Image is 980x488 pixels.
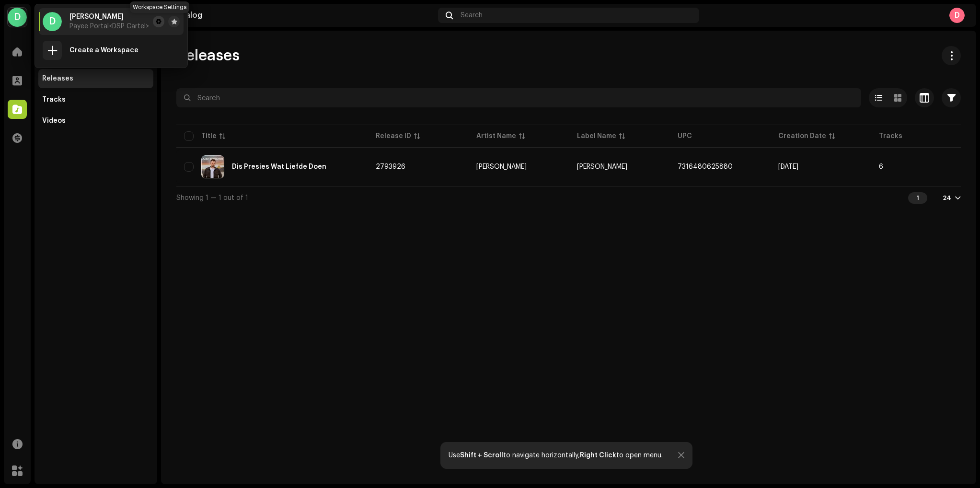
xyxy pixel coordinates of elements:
[69,46,138,54] strong: Create a Workspace
[38,111,153,130] re-m-nav-item: Videos
[69,23,149,30] span: Payee Portal <DSP Cartel>
[109,23,149,30] span: <DSP Cartel>
[38,69,153,88] re-m-nav-item: Releases
[778,131,826,141] div: Creation Date
[42,75,73,82] div: Releases
[232,163,326,170] div: Dis Presies Wat Liefde Doen
[173,12,434,19] div: Catalog
[577,131,616,141] div: Label Name
[476,163,562,170] span: Juan Boucher
[8,8,27,27] div: D
[943,194,951,202] div: 24
[376,131,411,141] div: Release ID
[461,12,483,19] span: Search
[42,117,66,125] div: Videos
[201,155,224,178] img: 55981da5-da71-4b89-b819-b609b8d8fa14
[476,131,516,141] div: Artist Name
[176,88,861,107] input: Search
[778,163,798,170] span: May 8, 2025
[43,12,62,31] div: D
[69,13,124,21] span: Dirk van Niekerk
[678,163,733,170] span: 7316480625880
[176,46,240,65] span: Releases
[577,163,627,170] span: Boland Musiek
[176,195,248,201] span: Showing 1 — 1 out of 1
[201,131,217,141] div: Title
[879,163,883,170] span: 6
[376,163,405,170] span: 2793926
[908,192,927,204] div: 1
[38,90,153,109] re-m-nav-item: Tracks
[42,96,66,104] div: Tracks
[580,452,616,459] strong: Right Click
[460,452,503,459] strong: Shift + Scroll
[449,452,663,459] div: Use to navigate horizontally, to open menu.
[476,163,527,170] div: [PERSON_NAME]
[949,8,965,23] div: D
